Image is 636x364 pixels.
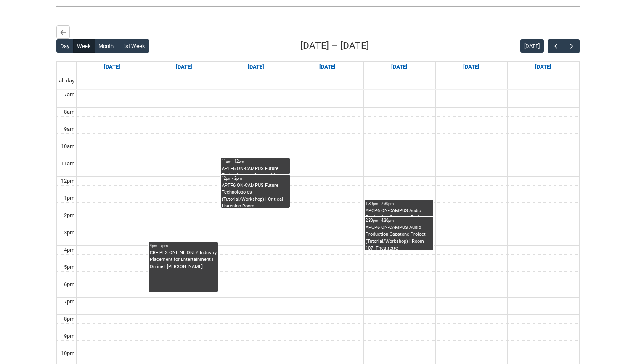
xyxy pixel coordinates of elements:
div: 2:30pm - 4:30pm [366,218,433,223]
a: Go to September 15, 2025 [174,62,194,72]
div: 12pm [59,177,76,185]
span: all-day [57,77,76,85]
div: 10pm [59,349,76,358]
div: 5pm [62,263,76,271]
div: 4pm [62,246,76,254]
a: Go to September 18, 2025 [390,62,409,72]
div: 9am [62,125,76,133]
div: 3pm [62,228,76,237]
div: 4pm - 7pm [150,243,217,249]
a: Go to September 17, 2025 [318,62,337,72]
button: List Week [117,39,149,53]
button: Previous Week [548,39,564,53]
a: Go to September 20, 2025 [533,62,553,72]
button: Back [56,25,70,39]
div: 6pm [62,280,76,289]
div: 12pm - 2pm [222,175,289,181]
div: APTF6 ON-CAMPUS Future Technologoies (Lecture) | Critical Listening Room ([GEOGRAPHIC_DATA].) (ca... [222,165,289,174]
div: 10am [59,142,76,151]
div: APTF6 ON-CAMPUS Future Technologoies (Tutorial/Workshop) | Critical Listening Room ([GEOGRAPHIC_D... [222,182,289,208]
div: 11am [59,159,76,168]
a: Go to September 16, 2025 [246,62,266,72]
div: 1:30pm - 2:30pm [366,201,433,207]
div: 7am [62,90,76,99]
div: 7pm [62,298,76,306]
div: 8am [62,108,76,116]
div: 9pm [62,332,76,340]
h2: [DATE] – [DATE] [300,39,369,53]
div: APCP6 ON-CAMPUS Audio Production Capstone Project (LECTURE) | Room 107- Theatrette ([GEOGRAPHIC_D... [366,207,433,216]
button: Next Week [564,39,580,53]
button: Month [95,39,118,53]
div: 1pm [62,194,76,202]
a: Go to September 19, 2025 [461,62,481,72]
div: 2pm [62,211,76,220]
div: CRFIPLS ONLINE ONLY Industry Placement for Entertainment | Online | [PERSON_NAME] [150,250,217,271]
div: APCP6 ON-CAMPUS Audio Production Capstone Project (Tutorial/Workshop) | Room 107- Theatrette ([GE... [366,224,433,250]
a: Go to September 14, 2025 [102,62,122,72]
button: [DATE] [520,39,544,53]
div: 8pm [62,315,76,323]
button: Week [73,39,95,53]
div: 11am - 12pm [222,159,289,165]
img: REDU_GREY_LINE [56,2,580,11]
button: Day [56,39,74,53]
